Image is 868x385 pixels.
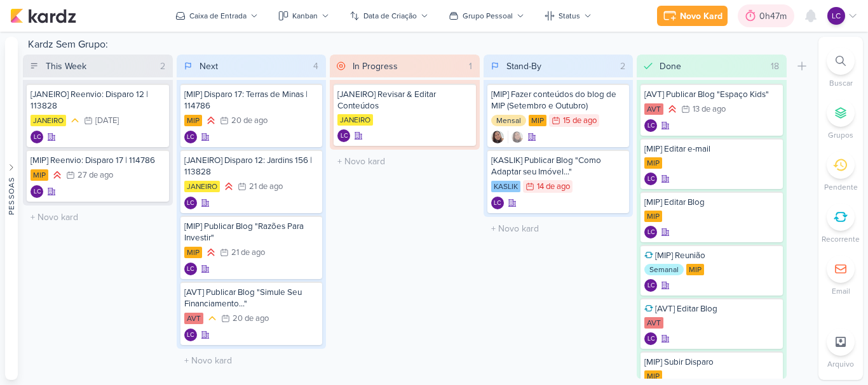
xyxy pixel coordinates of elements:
div: 20 de ago [233,315,269,323]
div: 2 [155,60,170,73]
div: Semanal [644,264,684,275]
img: Sharlene Khoury [511,131,524,143]
p: LC [648,230,654,236]
p: LC [648,336,654,343]
div: [MIP] Editar Blog [644,197,779,208]
div: Criador(a): Laís Costa [644,226,657,238]
div: Criador(a): Laís Costa [184,197,197,209]
div: 4 [308,60,323,73]
div: 21 de ago [231,249,265,257]
div: Criador(a): Laís Costa [184,263,197,275]
div: MIP [529,115,546,126]
div: Criador(a): Laís Costa [644,119,657,132]
div: Laís Costa [644,173,657,185]
div: Laís Costa [644,332,657,345]
div: 2 [615,60,630,73]
div: Laís Costa [491,197,504,209]
div: Criador(a): Laís Costa [644,279,657,292]
div: MIP [686,264,704,275]
div: [JANEIRO] Disparo 12: Jardins 156 | 113828 [184,155,319,178]
div: 1 [464,60,477,73]
p: LC [187,266,194,273]
div: Mensal [491,115,526,126]
div: Criador(a): Laís Costa [184,329,197,341]
p: Email [832,285,850,297]
div: Pessoas [6,176,17,214]
div: Criador(a): Laís Costa [337,129,350,142]
p: LC [34,189,41,195]
div: [DATE] [95,117,119,125]
input: + Novo kard [332,152,477,171]
div: 15 de ago [563,117,597,125]
div: Kardz Sem Grupo: [23,37,813,55]
div: MIP [644,211,662,222]
div: Criador(a): Laís Costa [31,131,43,143]
div: [MIP] Reenvio: Disparo 17 | 114786 [31,155,165,166]
div: MIP [644,370,662,382]
div: [AVT] Editar Blog [644,303,779,315]
div: Criador(a): Laís Costa [644,173,657,185]
p: LC [187,332,194,339]
p: LC [832,10,841,22]
p: LC [187,134,194,141]
input: + Novo kard [486,219,631,238]
div: Novo Kard [680,10,722,23]
div: MIP [184,115,202,126]
button: Pessoas [5,37,18,380]
div: Laís Costa [31,185,43,198]
p: Grupos [828,129,853,141]
div: [AVT] Publicar Blog "Espaço Kids" [644,89,779,100]
div: [MIP] Publicar Blog "Razões Para Investir" [184,221,319,244]
input: + Novo kard [25,208,170,226]
p: Pendente [824,181,858,193]
div: [MIP] Subir Disparo [644,356,779,368]
div: Criador(a): Laís Costa [31,185,43,198]
div: Criador(a): Sharlene Khoury [491,131,504,143]
div: [AVT] Publicar Blog "Simule Seu Financiamento..." [184,287,319,310]
div: 0h47m [759,10,790,23]
div: Prioridade Alta [222,180,235,193]
div: Prioridade Média [69,114,81,127]
button: Novo Kard [657,6,728,26]
div: Laís Costa [644,226,657,238]
p: LC [494,200,501,207]
div: Prioridade Alta [205,114,217,127]
div: JANEIRO [337,114,373,126]
div: KASLIK [491,181,520,192]
li: Ctrl + F [818,47,863,89]
div: 21 de ago [249,183,283,191]
div: 13 de ago [693,105,726,114]
p: LC [648,176,654,183]
img: kardz.app [10,8,76,23]
div: Laís Costa [184,197,197,209]
div: Laís Costa [184,131,197,143]
div: MIP [184,247,202,258]
p: LC [341,133,348,140]
p: LC [648,123,654,129]
input: + Novo kard [179,351,324,370]
div: Laís Costa [31,131,43,143]
div: Laís Costa [827,7,845,25]
p: LC [187,200,194,207]
div: Criador(a): Laís Costa [491,197,504,209]
div: 20 de ago [231,117,268,125]
div: [JANEIRO] Revisar & Editar Conteúdos [337,89,472,112]
p: Recorrente [822,233,860,245]
div: AVT [184,313,203,324]
div: 27 de ago [78,171,113,179]
div: Laís Costa [644,279,657,292]
div: Prioridade Média [206,312,219,325]
p: Arquivo [827,358,854,370]
div: 18 [766,60,784,73]
div: [JANEIRO] Reenvio: Disparo 12 | 113828 [31,89,165,112]
div: [MIP] Reunião [644,250,779,261]
div: Colaboradores: Sharlene Khoury [508,131,524,143]
div: MIP [31,169,48,181]
p: LC [34,134,41,141]
div: Laís Costa [337,129,350,142]
div: AVT [644,103,663,115]
div: Prioridade Alta [666,103,679,115]
div: MIP [644,157,662,169]
div: Prioridade Alta [205,246,217,259]
div: [MIP] Disparo 17: Terras de Minas | 114786 [184,89,319,112]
